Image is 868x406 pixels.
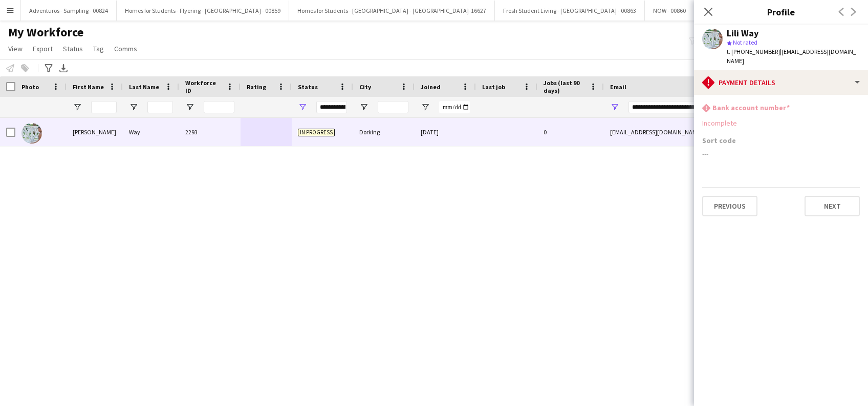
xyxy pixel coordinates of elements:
[247,83,266,91] span: Rating
[610,103,619,112] button: Open Filter Menu
[727,48,780,55] span: t. [PHONE_NUMBER]
[21,83,39,91] span: Photo
[89,42,108,55] a: Tag
[185,79,222,94] span: Workforce ID
[57,62,70,74] app-action-btn: Export XLSX
[110,42,141,55] a: Comms
[712,103,790,112] h3: Bank account number
[123,118,179,146] div: Way
[59,42,87,55] a: Status
[29,42,57,55] a: Export
[645,1,695,21] button: NOW - 00860
[702,136,736,145] h3: Sort code
[42,62,55,74] app-action-btn: Advanced filters
[129,103,138,112] button: Open Filter Menu
[610,83,626,91] span: Email
[702,196,757,216] button: Previous
[694,5,868,18] h3: Profile
[537,118,604,146] div: 0
[8,44,23,53] span: View
[185,103,194,112] button: Open Filter Menu
[147,101,173,113] input: Last Name Filter Input
[359,83,371,91] span: City
[33,44,53,53] span: Export
[91,101,117,113] input: First Name Filter Input
[67,118,123,146] div: [PERSON_NAME]
[415,118,476,146] div: [DATE]
[378,101,408,113] input: City Filter Input
[298,83,318,91] span: Status
[63,44,83,53] span: Status
[604,118,809,146] div: [EMAIL_ADDRESS][DOMAIN_NAME]
[21,123,42,144] img: Lili Way
[204,101,234,113] input: Workforce ID Filter Input
[727,29,758,38] div: Lili Way
[4,42,27,55] a: View
[298,129,335,136] span: In progress
[93,44,104,53] span: Tag
[117,1,289,21] button: Homes for Students - Flyering - [GEOGRAPHIC_DATA] - 00859
[439,101,470,113] input: Joined Filter Input
[733,38,757,46] span: Not rated
[495,1,645,21] button: Fresh Student Living - [GEOGRAPHIC_DATA] - 00863
[129,83,159,91] span: Last Name
[628,101,802,113] input: Email Filter Input
[73,83,104,91] span: First Name
[482,83,505,91] span: Last job
[21,1,117,21] button: Adventuros - Sampling - 00824
[114,44,137,53] span: Comms
[353,118,415,146] div: Dorking
[544,79,585,94] span: Jobs (last 90 days)
[179,118,241,146] div: 2293
[8,25,83,40] span: My Workforce
[702,149,860,158] div: ---
[359,103,368,112] button: Open Filter Menu
[421,103,430,112] button: Open Filter Menu
[805,196,860,216] button: Next
[73,103,82,112] button: Open Filter Menu
[298,103,307,112] button: Open Filter Menu
[694,70,868,95] div: Payment details
[289,1,495,21] button: Homes for Students - [GEOGRAPHIC_DATA] - [GEOGRAPHIC_DATA]-16627
[702,118,860,128] div: Incomplete
[727,48,856,65] span: | [EMAIL_ADDRESS][DOMAIN_NAME]
[421,83,441,91] span: Joined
